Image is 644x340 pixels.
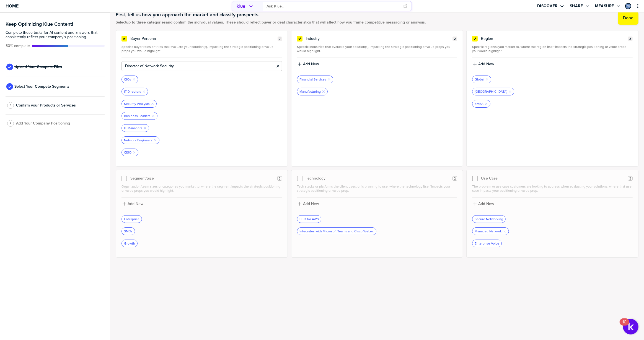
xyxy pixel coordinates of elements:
[327,78,331,81] button: Remove Tag
[454,177,456,181] span: 2
[472,45,633,53] span: Specific region(s) you market to, where the region itself impacts the strategic positioning or va...
[629,37,631,41] span: 3
[472,201,633,207] button: Add New
[625,2,632,10] a: Edit Profile
[128,201,143,206] label: Add New
[297,201,457,207] button: Add New
[297,185,457,193] span: Tech stacks or platforms the client uses, or is planning to use, where the technology itself impa...
[14,65,62,69] span: Upload Your Compete Files
[152,114,155,118] button: Remove Tag
[297,61,457,67] button: Add New
[570,4,583,9] label: Share
[618,11,638,25] button: Done
[10,121,11,125] span: 4
[472,61,633,67] button: Add New
[481,37,493,41] span: Region
[130,37,156,41] span: Buyer Persona
[595,4,614,9] label: Measure
[14,84,69,89] span: Select Your Compete Segments
[623,15,633,21] label: Done
[622,322,627,329] div: 10
[121,45,282,53] span: Specific buyer roles or titles that evaluate your solution(s), impacting the strategic positionin...
[6,44,30,48] span: Active
[10,103,11,107] span: 3
[143,126,147,130] button: Remove Tag
[121,185,282,193] span: Organization/team sizes or categories you market to, where the segment impacts the strategic posi...
[485,102,488,105] button: Remove Tag
[154,139,157,142] button: Remove Tag
[478,201,494,206] label: Add New
[6,30,105,39] span: Complete these tasks for AI content and answers that consistently reflect your company’s position...
[629,177,631,181] span: 3
[626,4,631,9] img: 4895b4f9e561d8dff6cb4991f45553de-sml.png
[623,319,638,334] button: Open Resource Center, 10 new notifications
[151,102,154,105] button: Remove Tag
[279,37,281,41] span: 7
[322,90,325,93] button: Remove Tag
[478,62,494,67] label: Add New
[130,176,154,181] span: Segment/Size
[121,201,282,207] button: Add New
[116,11,426,18] h1: First, tell us how you approach the market and classify prospects.
[16,121,70,126] span: Add Your Company Positioning
[297,45,457,53] span: Specific industries that evaluate your solution(s), impacting the strategic positioning or value ...
[6,4,19,8] span: Home
[481,176,498,181] span: Use Case
[625,3,631,9] div: Zach Russell
[306,176,325,181] span: Technology
[306,37,320,41] span: Industry
[537,4,558,9] label: Discover
[303,201,319,206] label: Add New
[485,78,489,81] button: Remove Tag
[508,90,512,93] button: Remove Tag
[126,19,166,25] strong: up to three categories
[279,177,281,181] span: 3
[472,185,633,193] span: The problem or use case customers are looking to address when evaluating your solutions, where th...
[16,103,76,108] span: Confirm your Products or Services
[116,20,426,25] span: Select and confirm the individual values. These should reflect buyer or deal characteristics that...
[454,37,456,41] span: 2
[142,90,146,93] button: Remove Tag
[132,78,136,81] button: Remove Tag
[6,22,105,27] h3: Keep Optimizing Klue Content!
[267,2,400,11] input: Ask Klue...
[133,151,136,154] button: Remove Tag
[303,62,319,67] label: Add New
